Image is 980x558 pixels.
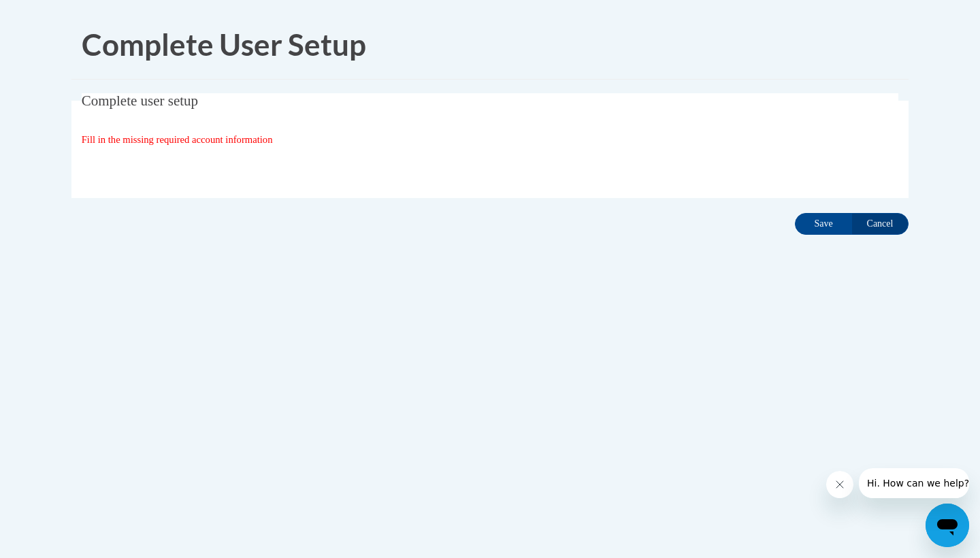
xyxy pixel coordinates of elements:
input: Save [795,213,852,235]
iframe: Close message [826,471,853,498]
input: Cancel [851,213,909,235]
iframe: Message from company [859,468,969,498]
span: Complete user setup [82,93,198,109]
iframe: Button to launch messaging window [926,504,969,547]
span: Complete User Setup [82,27,366,62]
span: Fill in the missing required account information [82,134,273,145]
